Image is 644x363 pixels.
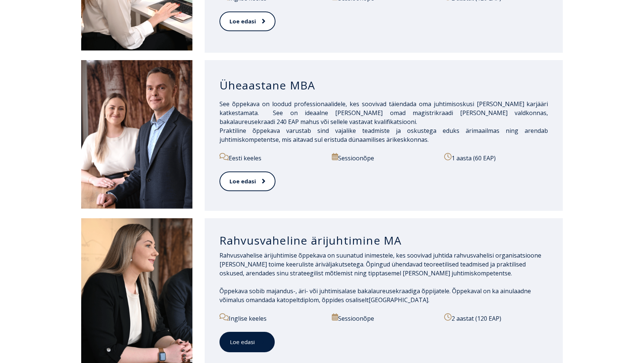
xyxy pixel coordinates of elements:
[219,287,450,295] span: Õppekava sobib majandus-, äri- või juhtimisalase bakalaureusekraadiga õppijatele.
[219,313,323,323] p: Inglise keeles
[219,332,275,352] a: Loe edasi
[283,296,319,304] span: topeltdiplom
[369,296,428,304] span: [GEOGRAPHIC_DATA]
[219,153,323,163] p: Eesti keeles
[332,313,436,323] p: Sessioonõpe
[444,153,548,163] p: 1 aasta (60 EAP)
[219,100,548,126] span: See õppekava on loodud professionaalidele, kes soovivad täiendada oma juhtimisoskusi [PERSON_NAME...
[219,233,548,248] h3: Rahvusvaheline ärijuhtimine MA
[219,78,548,92] h3: Üheaastane MBA
[81,60,192,209] img: DSC_1995
[444,313,548,323] p: 2 aastat (120 EAP)
[319,296,369,304] span: , õppides osaliselt
[219,12,275,31] a: Loe edasi
[332,153,436,163] p: Sessioonõpe
[219,287,531,304] span: Õppekaval on ka ainulaadne võimalus omandada ka
[428,296,429,304] span: .
[219,127,548,144] span: Praktiline õppekava varustab sind vajalike teadmiste ja oskustega eduks ärimaailmas ning arendab ...
[219,171,275,191] a: Loe edasi
[219,251,541,277] span: Rahvusvahelise ärijuhtimise õppekava on suunatud inimestele, kes soovivad juhtida rahvusvahelisi ...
